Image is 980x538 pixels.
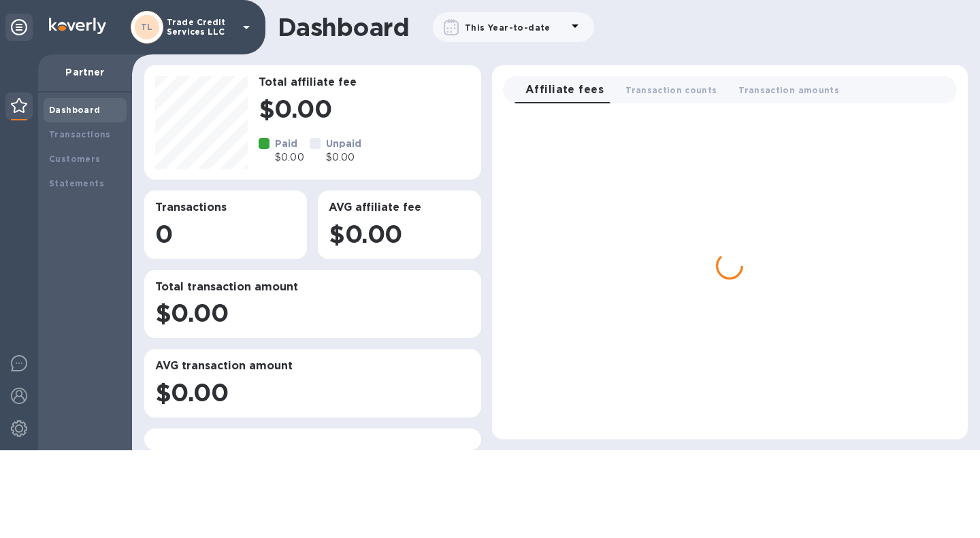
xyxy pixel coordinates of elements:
[625,83,717,97] span: Transaction counts
[5,14,33,41] div: Unpin categories
[275,150,304,165] p: $0.00
[155,360,470,373] h3: AVG transaction amount
[155,281,470,294] h3: Total transaction amount
[278,13,409,41] h1: Dashboard
[525,80,604,99] span: Affiliate fees
[275,137,304,150] p: Paid
[259,76,470,89] h3: Total affiliate fee
[11,98,27,113] img: Partner
[465,22,551,33] b: This Year-to-date
[49,154,101,164] b: Customers
[259,95,470,123] h1: $0.00
[49,18,106,34] img: Logo
[155,201,296,214] h3: Transactions
[141,22,153,32] b: TL
[49,65,121,79] p: Partner
[155,378,470,407] h1: $0.00
[329,220,470,248] h1: $0.00
[49,178,104,188] b: Statements
[155,299,470,327] h1: $0.00
[49,105,101,115] b: Dashboard
[167,18,235,37] p: Trade Credit Services LLC
[49,129,111,139] b: Transactions
[738,83,839,97] span: Transaction amounts
[329,201,470,214] h3: AVG affiliate fee
[326,150,362,165] p: $0.00
[326,137,362,150] p: Unpaid
[155,220,296,248] h1: 0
